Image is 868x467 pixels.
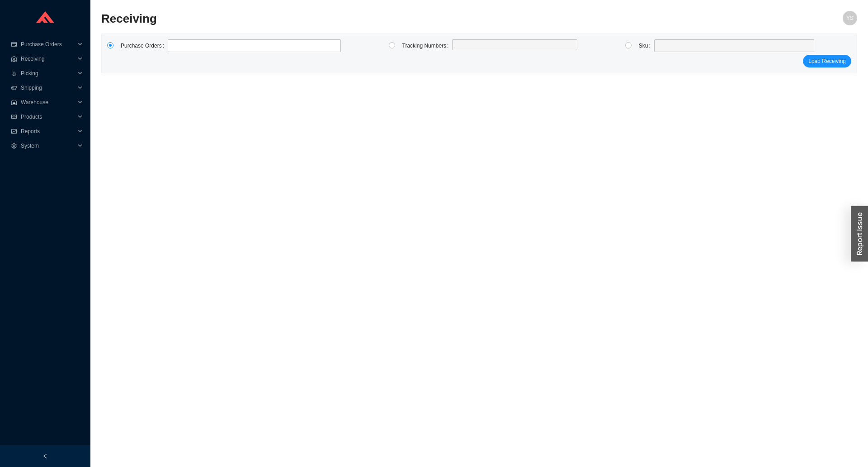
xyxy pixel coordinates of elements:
span: setting [11,143,17,149]
span: Picking [21,66,75,81]
label: Tracking Numbers [402,39,453,52]
button: Load Receiving [803,55,851,67]
span: Load Receiving [808,57,846,66]
span: Warehouse [21,95,75,110]
span: System [21,139,75,153]
span: Purchase Orders [21,37,75,52]
label: Purchase Orders [121,39,168,52]
span: read [11,114,17,120]
h2: Receiving [101,11,668,27]
span: Shipping [21,81,75,95]
span: Receiving [21,52,75,66]
span: fund [11,129,17,134]
label: Sku [639,39,654,52]
span: Products [21,110,75,124]
span: credit-card [11,42,17,47]
span: left [42,453,48,459]
span: YS [846,11,854,25]
span: Reports [21,124,75,139]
